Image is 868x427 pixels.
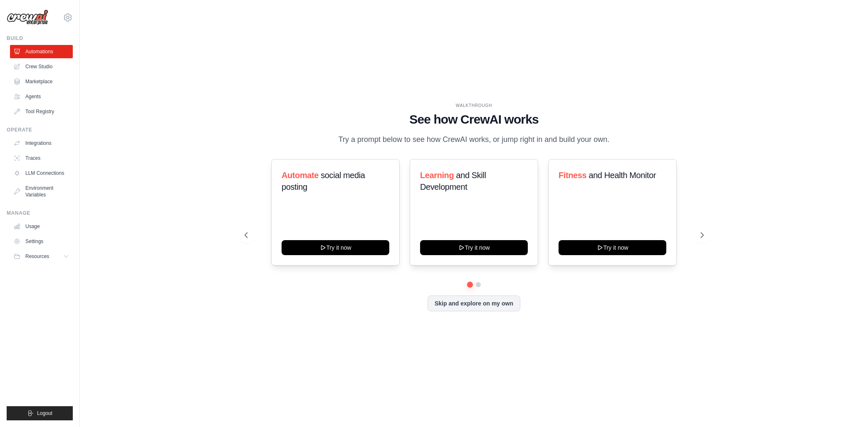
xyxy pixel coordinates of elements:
span: and Skill Development [420,171,486,191]
a: Settings [10,235,73,248]
h1: See how CrewAI works [245,112,704,127]
span: social media posting [282,171,365,191]
div: Operate [7,127,73,133]
a: Agents [10,90,73,103]
a: Crew Studio [10,60,73,73]
button: Resources [10,250,73,263]
a: Tool Registry [10,105,73,118]
a: Usage [10,220,73,233]
span: Logout [37,410,52,417]
a: Environment Variables [10,181,73,201]
a: LLM Connections [10,166,73,180]
span: Resources [25,253,49,260]
span: Fitness [559,171,586,180]
a: Traces [10,151,73,165]
div: Manage [7,210,73,216]
a: Integrations [10,137,73,150]
p: Try a prompt below to see how CrewAI works, or jump right in and build your own. [334,134,614,146]
button: Try it now [420,240,528,255]
div: Build [7,35,73,42]
div: WALKTHROUGH [245,102,704,109]
a: Automations [10,45,73,58]
span: Learning [420,171,454,180]
span: and Health Monitor [589,171,656,180]
span: Automate [282,171,319,180]
button: Try it now [559,240,666,255]
button: Try it now [282,240,389,255]
button: Logout [7,406,73,420]
button: Skip and explore on my own [428,295,520,311]
img: Logo [7,10,48,25]
a: Marketplace [10,75,73,88]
